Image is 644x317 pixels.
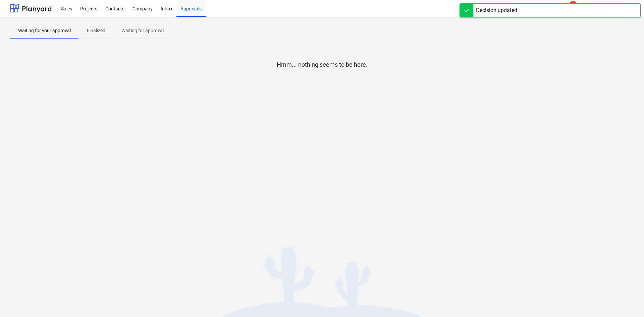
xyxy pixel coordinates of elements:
p: Hmm... nothing seems to be here. [277,61,368,69]
p: Waiting for your approval [18,27,71,34]
iframe: Chat Widget [610,285,644,317]
div: Decision updated [476,6,517,14]
p: Finalized [87,27,105,34]
div: Widget de chat [610,285,644,317]
p: Waiting for approval [121,27,164,34]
